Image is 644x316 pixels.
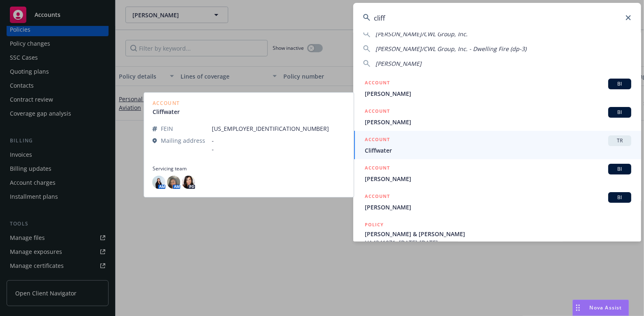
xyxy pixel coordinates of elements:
[365,203,631,211] span: [PERSON_NAME]
[365,89,631,98] span: [PERSON_NAME]
[573,300,583,316] div: Drag to move
[365,135,390,145] h5: ACCOUNT
[572,300,629,316] button: Nova Assist
[365,238,631,247] span: UA4341971, [DATE]-[DATE]
[353,216,641,251] a: POLICY[PERSON_NAME] & [PERSON_NAME]UA4341971, [DATE]-[DATE]
[612,137,628,144] span: TR
[375,60,422,67] span: [PERSON_NAME]
[353,159,641,188] a: ACCOUNTBI[PERSON_NAME]
[612,80,628,88] span: BI
[365,192,390,202] h5: ACCOUNT
[353,74,641,102] a: ACCOUNTBI[PERSON_NAME]
[365,118,631,126] span: [PERSON_NAME]
[612,109,628,116] span: BI
[365,221,384,229] h5: POLICY
[365,230,631,238] span: [PERSON_NAME] & [PERSON_NAME]
[375,30,468,38] span: [PERSON_NAME]/CWL Group, Inc.
[353,131,641,159] a: ACCOUNTTRCliffwater
[365,79,390,88] h5: ACCOUNT
[353,188,641,216] a: ACCOUNTBI[PERSON_NAME]
[353,102,641,131] a: ACCOUNTBI[PERSON_NAME]
[353,3,641,33] input: Search...
[590,304,622,311] span: Nova Assist
[365,164,390,174] h5: ACCOUNT
[612,165,628,173] span: BI
[365,107,390,117] h5: ACCOUNT
[365,146,631,155] span: Cliffwater
[375,45,526,53] span: [PERSON_NAME]/CWL Group, Inc. - Dwelling Fire (dp-3)
[365,174,631,183] span: [PERSON_NAME]
[612,194,628,201] span: BI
